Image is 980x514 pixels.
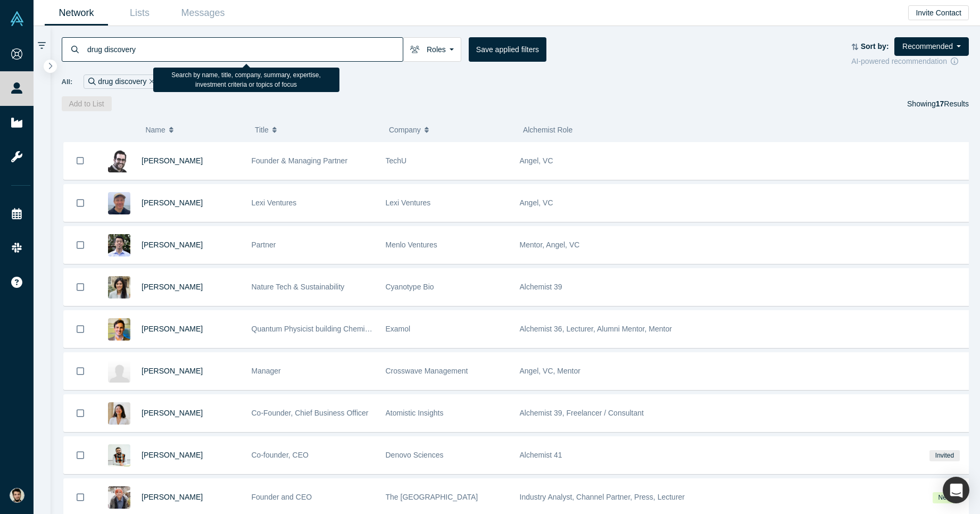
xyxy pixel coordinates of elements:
[933,492,957,503] span: New
[84,74,159,89] div: drug discovery
[145,119,165,141] span: Name
[10,11,24,26] img: Alchemist Vault Logo
[64,227,97,263] button: Bookmark
[386,156,407,165] span: TechU
[908,5,969,20] button: Invite Contact
[252,325,388,333] span: Quantum Physicist building Chemistry for
[252,241,276,249] span: Partner
[64,269,97,305] button: Bookmark
[252,283,345,291] span: Nature Tech & Sustainability
[252,409,369,417] span: Co-Founder, Chief Business Officer
[386,493,478,501] span: The [GEOGRAPHIC_DATA]
[64,311,97,347] button: Bookmark
[520,198,553,207] span: Angel, VC
[252,156,348,165] span: Founder & Managing Partner
[171,1,235,26] a: Messages
[142,451,203,459] a: [PERSON_NAME]
[145,119,244,141] button: Name
[108,1,171,26] a: Lists
[10,488,24,503] img: Mher Matevosyan's Account
[386,409,444,417] span: Atomistic Insights
[386,241,437,249] span: Menlo Ventures
[252,198,297,207] span: Lexi Ventures
[108,234,130,256] img: Greg Yap's Profile Image
[62,77,73,87] span: All:
[142,409,203,417] a: [PERSON_NAME]
[142,283,203,291] a: [PERSON_NAME]
[86,37,403,62] input: Search by name, title, company, summary, expertise, investment criteria or topics of focus
[64,437,97,474] button: Bookmark
[389,119,421,141] span: Company
[929,450,959,461] span: Invited
[861,42,889,51] strong: Sort by:
[520,367,580,375] span: Angel, VC, Mentor
[252,493,312,501] span: Founder and CEO
[386,451,444,459] span: Denovo Sciences
[386,367,468,375] span: Crosswave Management
[146,76,154,88] button: Remove Filter
[142,325,203,333] a: [PERSON_NAME]
[108,318,130,341] img: Dennis Nenno's Profile Image
[520,241,580,249] span: Mentor, Angel, VC
[520,325,672,333] span: Alchemist 36, Lecturer, Alumni Mentor, Mentor
[520,156,553,165] span: Angel, VC
[386,198,431,207] span: Lexi Ventures
[389,119,512,141] button: Company
[142,241,203,249] a: [PERSON_NAME]
[108,276,130,299] img: Elisabeth Evans's Profile Image
[108,486,130,509] img: QINGWEN CHEN's Profile Image
[64,142,97,179] button: Bookmark
[252,451,309,459] span: Co-founder, CEO
[894,37,969,56] button: Recommended
[851,56,969,67] div: AI-powered recommendation
[108,402,130,425] img: Shiyao Bao's Profile Image
[386,325,411,333] span: Examol
[255,119,378,141] button: Title
[936,100,944,108] strong: 17
[108,444,130,467] img: Hovakim Zakaryan's Profile Image
[403,37,461,62] button: Roles
[520,283,562,291] span: Alchemist 39
[45,1,108,26] a: Network
[64,185,97,221] button: Bookmark
[62,96,112,111] button: Add to List
[469,37,546,62] button: Save applied filters
[108,360,130,383] img: Charles Hsu's Profile Image
[142,156,203,165] a: [PERSON_NAME]
[520,451,562,459] span: Alchemist 41
[936,100,969,108] span: Results
[142,493,203,501] a: [PERSON_NAME]
[520,409,644,417] span: Alchemist 39, Freelancer / Consultant
[64,395,97,432] button: Bookmark
[108,150,130,172] img: Natanel Barookhian's Profile Image
[142,198,203,207] a: [PERSON_NAME]
[520,493,685,501] span: Industry Analyst, Channel Partner, Press, Lecturer
[255,119,269,141] span: Title
[523,126,572,134] span: Alchemist Role
[252,367,281,375] span: Manager
[386,283,434,291] span: Cyanotype Bio
[108,192,130,214] img: Jonah Probell's Profile Image
[907,96,969,111] div: Showing
[142,367,203,375] a: [PERSON_NAME]
[64,353,97,389] button: Bookmark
